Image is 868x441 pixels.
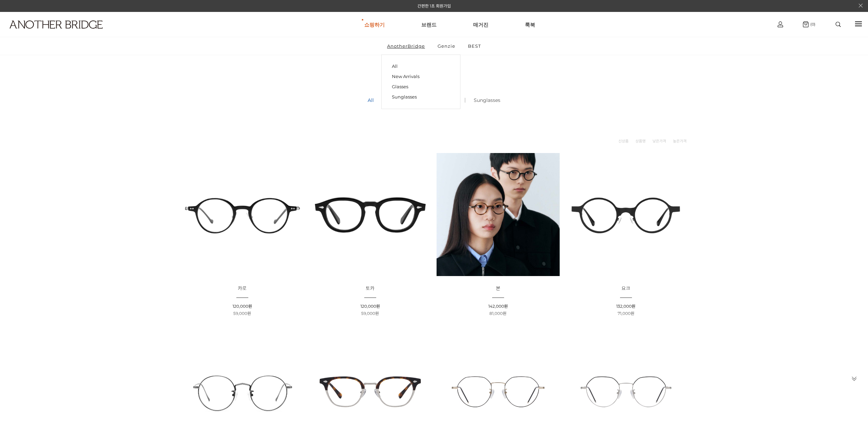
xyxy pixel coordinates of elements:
[238,286,247,291] a: 카로
[618,138,629,145] a: 신상품
[803,21,815,27] a: (0)
[417,3,451,9] a: 간편한 1초 회원가입
[309,153,432,276] img: 토카 아세테이트 뿔테 안경 이미지
[181,153,304,276] img: 카로 - 감각적인 디자인의 패션 아이템 이미지
[359,89,382,112] a: All
[392,71,450,81] a: New Arrivals
[621,285,630,291] span: 요크
[473,12,488,37] a: 매거진
[364,12,385,37] a: 쇼핑하기
[421,12,437,37] a: 브랜드
[618,311,634,316] span: 71,000원
[437,153,560,276] img: 본 - 동그란 렌즈로 돋보이는 아세테이트 안경 이미지
[496,285,500,291] span: 본
[366,286,374,291] a: 토카
[392,92,450,102] a: Sunglasses
[361,311,379,316] span: 59,000원
[233,304,252,309] span: 120,000원
[621,286,630,291] a: 요크
[673,138,687,145] a: 높은가격
[10,20,103,29] img: logo
[616,304,635,309] span: 132,000원
[233,311,251,316] span: 59,000원
[238,285,247,291] span: 카로
[803,21,809,27] img: cart
[392,62,450,71] a: All
[366,285,374,291] span: 토카
[635,138,646,145] a: 상품명
[432,37,461,55] a: Genzie
[778,21,783,27] img: cart
[564,153,688,276] img: 요크 글라스 - 트렌디한 디자인의 유니크한 안경 이미지
[496,286,500,291] a: 본
[381,37,431,55] a: AnotherBridge
[652,138,666,145] a: 낮은가격
[462,37,487,55] a: BEST
[488,304,508,309] span: 142,000원
[361,304,380,309] span: 120,000원
[465,89,509,112] a: Sunglasses
[489,311,506,316] span: 81,000원
[392,81,450,92] a: Glasses
[525,12,535,37] a: 룩북
[3,20,134,45] a: logo
[836,22,841,27] img: search
[809,22,815,27] span: (0)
